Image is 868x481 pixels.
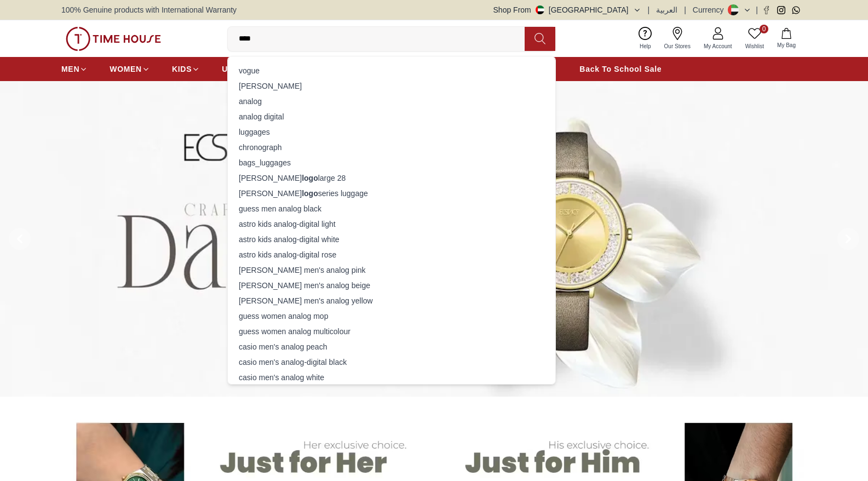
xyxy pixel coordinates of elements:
div: guess women analog mop [234,308,549,324]
div: analog [234,94,549,109]
a: Our Stores [658,25,697,53]
div: casio men's analog white [234,370,549,385]
span: Our Stores [660,42,695,50]
div: [PERSON_NAME] [234,78,549,94]
span: | [756,4,758,15]
div: vogue [234,63,549,78]
div: [PERSON_NAME] series luggage [234,186,549,201]
div: Currency [693,4,728,15]
span: KIDS [172,64,192,75]
div: bags_luggages [234,155,549,170]
a: 0Wishlist [739,25,771,53]
span: Help [635,42,656,50]
div: astro kids analog-digital light [234,216,549,232]
a: MEN [61,59,88,79]
span: 0 [760,25,768,33]
span: | [648,4,650,15]
div: chronograph [234,140,549,155]
span: Back To School Sale [579,64,662,75]
div: guess men analog black [234,201,549,216]
span: Wishlist [741,42,768,50]
a: Whatsapp [792,6,800,14]
div: casio men's analog peach [234,339,549,354]
div: [PERSON_NAME] men's analog beige [234,278,549,293]
button: Shop From[GEOGRAPHIC_DATA] [493,4,641,15]
a: Instagram [777,6,785,14]
span: UNISEX [222,64,252,75]
button: العربية [656,4,677,15]
div: luggages [234,124,549,140]
div: astro kids analog-digital white [234,232,549,247]
a: Back To School Sale [579,59,662,79]
div: [PERSON_NAME] large 28 [234,170,549,186]
button: My Bag [771,26,802,51]
span: MEN [61,64,79,75]
a: WOMEN [110,59,150,79]
a: Facebook [762,6,771,14]
div: astro kids analog-digital rose [234,247,549,262]
img: ... [66,27,161,51]
strong: logo [302,189,318,198]
span: My Bag [773,41,800,49]
strong: logo [302,174,318,182]
div: casio men's analog-digital black [234,354,549,370]
div: guess women analog multicolour [234,324,549,339]
div: [PERSON_NAME] men's analog yellow [234,293,549,308]
a: Help [633,25,658,53]
span: | [684,4,686,15]
span: 100% Genuine products with International Warranty [61,4,237,15]
div: analog digital [234,109,549,124]
span: My Account [699,42,737,50]
img: United Arab Emirates [536,5,544,14]
span: WOMEN [110,64,142,75]
a: UNISEX [222,59,261,79]
a: KIDS [172,59,200,79]
div: [PERSON_NAME] men's analog pink [234,262,549,278]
